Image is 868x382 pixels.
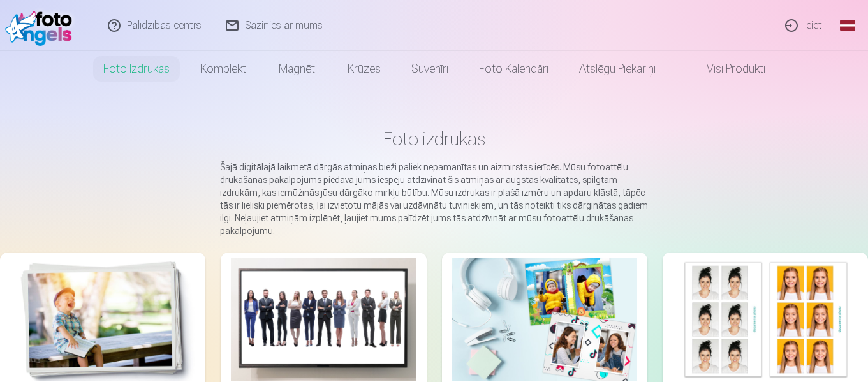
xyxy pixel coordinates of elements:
[231,258,416,381] img: Augstas kvalitātes grupu fotoattēlu izdrukas
[220,161,649,237] p: Šajā digitālajā laikmetā dārgās atmiņas bieži paliek nepamanītas un aizmirstas ierīcēs. Mūsu foto...
[10,128,858,151] h1: Foto izdrukas
[332,51,396,87] a: Krūzes
[673,258,858,381] img: Foto izdrukas dokumentiem
[671,51,781,87] a: Visi produkti
[564,51,671,87] a: Atslēgu piekariņi
[452,258,637,381] img: Foto kolāža no divām fotogrāfijām
[10,258,195,381] img: Augstas kvalitātes fotoattēlu izdrukas
[88,51,185,87] a: Foto izdrukas
[263,51,332,87] a: Magnēti
[396,51,464,87] a: Suvenīri
[185,51,263,87] a: Komplekti
[464,51,564,87] a: Foto kalendāri
[5,5,78,46] img: /fa1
